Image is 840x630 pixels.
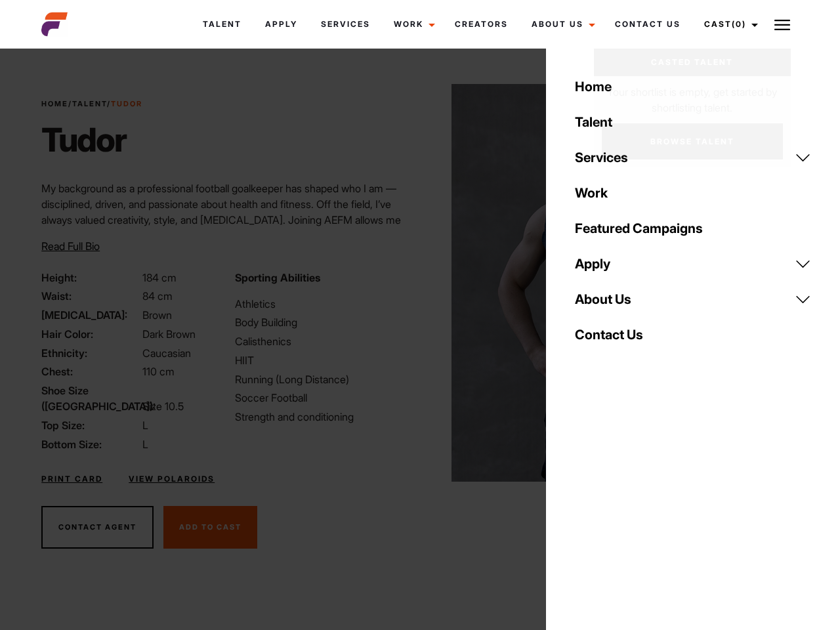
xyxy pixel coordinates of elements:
[142,438,148,451] span: L
[41,120,142,159] h1: Tudor
[603,7,692,42] a: Contact Us
[692,7,766,42] a: Cast(0)
[111,99,142,108] strong: Tudor
[41,506,154,549] button: Contact Agent
[567,104,819,140] a: Talent
[41,417,140,433] span: Top Size:
[41,270,140,285] span: Height:
[567,175,819,211] a: Work
[142,271,177,284] span: 184 cm
[142,419,148,432] span: L
[41,473,102,485] a: Print Card
[41,98,142,110] span: / /
[235,409,412,425] li: Strength and conditioning
[235,371,412,387] li: Running (Long Distance)
[41,288,140,304] span: Waist:
[142,289,173,303] span: 84 cm
[567,211,819,246] a: Featured Campaigns
[774,17,790,33] img: Burger icon
[41,99,68,108] a: Home
[41,383,140,414] span: Shoe Size ([GEOGRAPHIC_DATA]):
[41,345,140,361] span: Ethnicity:
[235,333,412,349] li: Calisthenics
[235,390,412,406] li: Soccer Football
[253,7,309,42] a: Apply
[520,7,603,42] a: About Us
[41,307,140,323] span: [MEDICAL_DATA]:
[142,400,184,413] span: Size 10.5
[41,180,412,259] p: My background as a professional football goalkeeper has shaped who I am — disciplined, driven, an...
[142,327,196,341] span: Dark Brown
[567,246,819,282] a: Apply
[567,317,819,352] a: Contact Us
[382,7,443,42] a: Work
[41,326,140,342] span: Hair Color:
[163,506,257,549] button: Add To Cast
[443,7,520,42] a: Creators
[594,49,791,76] a: Casted Talent
[191,7,253,42] a: Talent
[567,140,819,175] a: Services
[129,473,215,485] a: View Polaroids
[41,364,140,379] span: Chest:
[142,346,191,360] span: Caucasian
[41,11,68,37] img: cropped-aefm-brand-fav-22-square.png
[567,69,819,104] a: Home
[142,308,172,322] span: Brown
[41,240,100,253] span: Read Full Bio
[235,352,412,368] li: HIIT
[41,238,100,254] button: Read Full Bio
[567,282,819,317] a: About Us
[732,19,746,29] span: (0)
[594,76,791,115] p: Your shortlist is empty, get started by shortlisting talent.
[235,271,320,284] strong: Sporting Abilities
[179,522,241,532] span: Add To Cast
[41,436,140,452] span: Bottom Size:
[142,365,175,378] span: 110 cm
[602,123,783,159] a: Browse Talent
[235,296,412,312] li: Athletics
[72,99,107,108] a: Talent
[309,7,382,42] a: Services
[235,314,412,330] li: Body Building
